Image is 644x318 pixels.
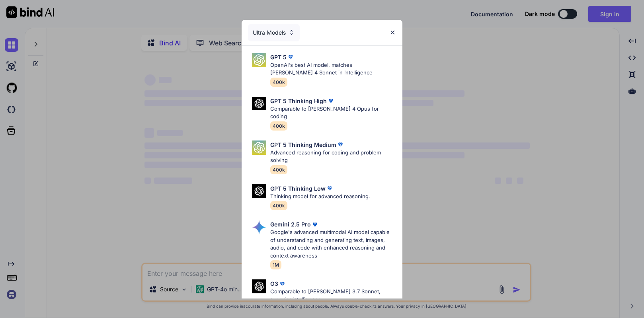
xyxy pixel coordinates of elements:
p: GPT 5 [270,53,287,61]
p: GPT 5 Thinking High [270,97,327,105]
img: Pick Models [252,140,266,155]
span: 400k [270,121,287,131]
p: OpenAI's best AI model, matches [PERSON_NAME] 4 Sonnet in Intelligence [270,61,396,77]
span: 400k [270,165,287,174]
img: premium [287,53,295,61]
img: premium [336,140,344,148]
p: Gemini 2.5 Pro [270,220,311,228]
span: 400k [270,78,287,87]
p: Thinking model for advanced reasoning. [270,193,370,201]
img: close [389,29,396,36]
p: Advanced reasoning for coding and problem solving [270,149,396,164]
img: Pick Models [288,29,295,36]
span: 400k [270,201,287,210]
p: GPT 5 Thinking Low [270,184,326,193]
span: 1M [270,260,281,269]
p: Google's advanced multimodal AI model capable of understanding and generating text, images, audio... [270,228,396,259]
img: Pick Models [252,53,266,67]
img: Pick Models [252,97,266,111]
img: premium [311,220,319,228]
p: GPT 5 Thinking Medium [270,140,336,149]
img: Pick Models [252,279,266,293]
img: premium [278,280,286,288]
div: Ultra Models [248,24,300,41]
img: premium [326,184,334,192]
img: Pick Models [252,184,266,198]
img: Pick Models [252,220,266,234]
p: O3 [270,279,278,288]
img: premium [327,97,335,105]
p: Comparable to [PERSON_NAME] 4 Opus for coding [270,105,396,121]
p: Comparable to [PERSON_NAME] 3.7 Sonnet, superior intelligence [270,288,396,303]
